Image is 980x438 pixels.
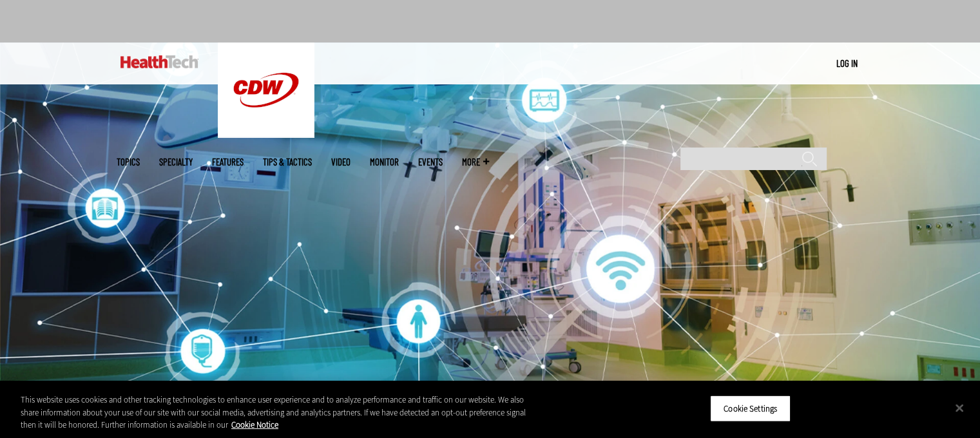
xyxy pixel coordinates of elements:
a: Features [212,157,244,167]
img: Home [120,55,198,68]
span: Topics [117,157,140,167]
a: Video [331,157,351,167]
a: MonITor [370,157,399,167]
a: More information about your privacy [231,419,278,430]
a: CDW [218,128,314,141]
span: More [462,157,489,167]
div: This website uses cookies and other tracking technologies to enhance user experience and to analy... [21,394,539,432]
img: Home [218,43,314,138]
span: Specialty [159,157,193,167]
a: Tips & Tactics [263,157,312,167]
a: Events [418,157,443,167]
button: Close [945,394,974,422]
a: Log in [836,57,858,69]
button: Cookie Settings [710,395,791,422]
div: User menu [836,57,858,70]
